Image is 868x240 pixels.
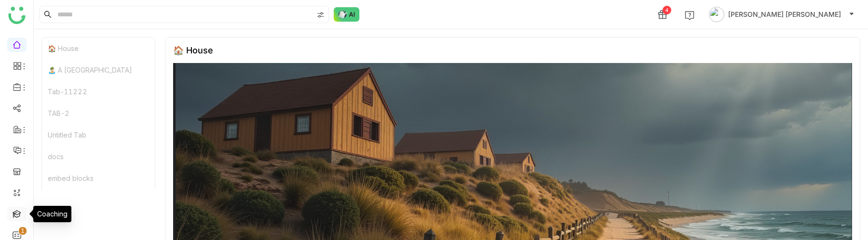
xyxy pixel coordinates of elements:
[33,206,71,222] div: Coaching
[685,11,694,20] img: help.svg
[42,167,155,189] div: embed blocks
[19,227,27,235] nz-badge-sup: 1
[728,9,841,20] span: [PERSON_NAME] [PERSON_NAME]
[42,124,155,146] div: Untitled Tab
[663,6,671,14] div: 4
[42,81,155,102] div: Tab-11222
[42,38,155,59] div: 🏠 House
[334,7,360,22] img: ask-buddy-normal.svg
[709,7,724,22] img: avatar
[8,7,26,24] img: logo
[42,189,155,211] div: Folder TOC Block
[42,102,155,124] div: TAB-2
[42,59,155,81] div: 🏝️ A [GEOGRAPHIC_DATA]
[707,7,856,22] button: [PERSON_NAME] [PERSON_NAME]
[173,45,213,55] div: 🏠 House
[21,226,25,236] p: 1
[317,11,325,19] img: search-type.svg
[42,146,155,167] div: docs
